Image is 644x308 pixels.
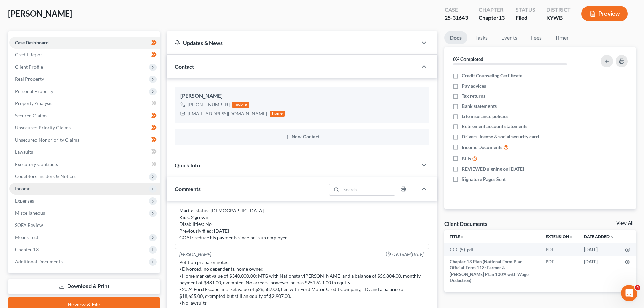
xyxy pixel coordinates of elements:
[479,6,505,14] div: Chapter
[341,184,395,195] input: Search...
[462,72,522,79] span: Credit Counseling Certificate
[15,234,38,240] span: Means Test
[15,76,44,82] span: Real Property
[9,158,160,170] a: Executory Contracts
[15,40,49,45] span: Case Dashboard
[496,31,523,44] a: Events
[188,101,230,108] div: [PHONE_NUMBER]
[462,93,485,99] span: Tax returns
[9,49,160,61] a: Credit Report
[460,235,464,239] i: unfold_more
[462,144,502,151] span: Income Documents
[9,146,160,158] a: Lawsuits
[15,210,45,216] span: Miscellaneous
[584,234,614,239] a: Date Added expand_more
[9,97,160,110] a: Property Analysis
[15,222,43,228] span: SOFA Review
[15,161,58,167] span: Executory Contracts
[175,186,201,192] span: Comments
[270,111,285,117] div: home
[9,134,160,146] a: Unsecured Nonpriority Claims
[462,113,508,120] span: Life insurance policies
[175,162,200,168] span: Quick Info
[546,6,571,14] div: District
[462,166,524,172] span: REVIEWED signing on [DATE]
[462,133,539,140] span: Drivers license & social security card
[444,243,540,256] td: CCC (5)-pdf
[462,82,486,89] span: Pay advices
[635,285,640,290] span: 4
[462,155,471,162] span: Bills
[15,64,43,70] span: Client Profile
[15,137,79,143] span: Unsecured Nonpriority Claims
[179,251,211,258] div: [PERSON_NAME]
[621,285,637,301] iframe: Intercom live chat
[516,14,535,22] div: Filed
[15,88,53,94] span: Personal Property
[9,37,160,49] a: Case Dashboard
[15,100,52,106] span: Property Analysis
[479,14,505,22] div: Chapter
[516,6,535,14] div: Status
[175,63,194,70] span: Contact
[180,92,424,100] div: [PERSON_NAME]
[610,235,614,239] i: expand_more
[525,31,547,44] a: Fees
[232,102,249,108] div: mobile
[581,6,628,21] button: Preview
[9,219,160,231] a: SOFA Review
[15,198,34,204] span: Expenses
[470,31,493,44] a: Tasks
[15,246,39,252] span: Chapter 13
[550,31,574,44] a: Timer
[445,14,468,22] div: 25-31643
[546,14,571,22] div: KYWB
[188,110,267,117] div: [EMAIL_ADDRESS][DOMAIN_NAME]
[546,234,573,239] a: Extensionunfold_more
[8,8,72,18] span: [PERSON_NAME]
[578,243,620,256] td: [DATE]
[9,110,160,122] a: Secured Claims
[15,173,76,179] span: Codebtors Insiders & Notices
[15,113,47,118] span: Secured Claims
[616,221,633,226] a: View All
[15,52,44,57] span: Credit Report
[15,186,30,191] span: Income
[499,14,505,21] span: 13
[462,103,497,110] span: Bank statements
[175,39,409,46] div: Updates & News
[444,220,487,227] div: Client Documents
[453,56,483,62] strong: 0% Completed
[462,176,506,183] span: Signature Pages Sent
[462,123,527,130] span: Retirement account statements
[540,243,578,256] td: PDF
[578,256,620,287] td: [DATE]
[392,251,424,258] span: 09:16AM[DATE]
[9,122,160,134] a: Unsecured Priority Claims
[444,256,540,287] td: Chapter 13 Plan (National Form Plan - Official Form 113: Farmer & [PERSON_NAME] Plan 100% with Wa...
[15,125,71,131] span: Unsecured Priority Claims
[15,259,63,264] span: Additional Documents
[445,6,468,14] div: Case
[450,234,464,239] a: Titleunfold_more
[180,134,424,140] button: New Contact
[569,235,573,239] i: unfold_more
[15,149,33,155] span: Lawsuits
[540,256,578,287] td: PDF
[8,279,160,294] a: Download & Print
[444,31,467,44] a: Docs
